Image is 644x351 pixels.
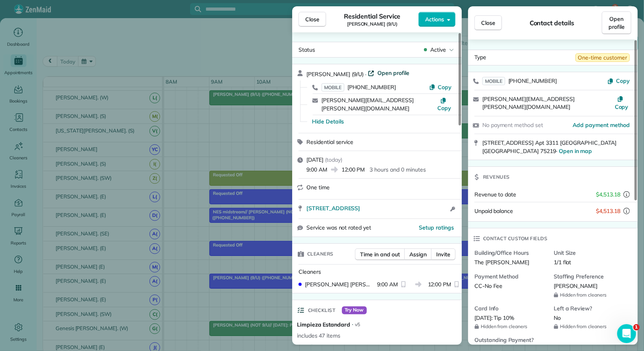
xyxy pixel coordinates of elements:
span: Limpieza Estandard [297,321,350,329]
span: Copy [616,77,630,84]
span: Building/Office Hours [474,249,547,257]
span: [PERSON_NAME] [PERSON_NAME]. (E) [305,280,374,288]
span: 12:00 PM [428,280,452,288]
span: includes 47 items [297,332,340,340]
span: Payment Method [474,273,547,280]
button: Assign [404,248,432,260]
span: No payment method set [482,121,543,129]
span: Outstanding Payment? [474,336,547,344]
span: Copy [437,105,451,112]
span: Contact details [530,18,574,28]
span: Unpaid balance [474,207,513,215]
button: Close [299,12,326,27]
span: CC-No Fee [474,282,503,289]
span: Checklist [308,306,336,314]
button: Copy [429,83,452,91]
button: Unassign [321,343,345,351]
span: Active [430,46,446,54]
span: $4,513.18 [596,207,620,215]
button: Invite [431,248,455,260]
a: Add payment method [573,121,630,129]
span: No [554,314,561,321]
p: 3 hours and 0 minutes [370,166,426,174]
span: Copy [615,103,629,110]
button: Details [297,343,315,351]
button: Copy [437,96,452,112]
a: Open in map [559,147,592,155]
span: [DATE] [306,156,323,163]
span: Time in and out [360,250,400,258]
span: One time [306,184,330,191]
span: Contact custom fields [483,235,548,243]
span: Service was not rated yet [306,224,371,232]
iframe: Intercom live chat [617,324,636,343]
span: Status [299,46,315,53]
span: · [364,71,368,77]
span: Type [474,53,486,62]
span: Hidden from cleaners [554,292,627,298]
span: Revenue to date [474,191,516,198]
span: MOBILE [321,83,344,91]
a: [PERSON_NAME][EMAIL_ADDRESS][PERSON_NAME][DOMAIN_NAME] [321,97,414,112]
span: Assign [409,250,427,258]
a: MOBILE[PHONE_NUMBER] [321,83,396,91]
span: The [PERSON_NAME] [474,259,529,266]
span: Invite [436,250,450,258]
span: Cleaners [307,250,334,258]
span: Revenues [483,173,510,181]
span: 12:00 PM [342,166,365,174]
span: $4,513.18 [596,190,620,198]
a: [PERSON_NAME][EMAIL_ADDRESS][PERSON_NAME][DOMAIN_NAME] [482,95,575,111]
span: [PERSON_NAME] (9/U) [347,21,398,27]
span: Residential service [306,138,353,146]
span: Copy [438,84,452,91]
button: Copy [614,95,630,111]
span: Card Info [474,304,547,312]
span: Close [481,19,495,27]
span: Open profile [377,69,409,77]
span: Actions [425,15,444,23]
span: [STREET_ADDRESS] [306,204,360,212]
a: Open profile [368,69,409,77]
span: Setup ratings [419,224,454,231]
span: Hidden from cleaners [474,323,547,330]
button: Open access information [448,204,457,214]
span: ( today ) [325,156,342,163]
button: Copy [607,77,630,85]
button: Setup ratings [419,224,454,232]
span: Hidden from cleaners [554,323,627,330]
span: MOBILE [482,77,505,85]
a: Open profile [602,11,631,34]
span: 1/1 flat [554,259,571,266]
span: Open profile [609,15,625,31]
span: Close [305,15,319,23]
button: Hide Details [312,118,344,125]
span: Cleaners [299,268,321,275]
span: Staffing Preference [554,273,627,280]
span: [PERSON_NAME] [554,282,598,289]
span: [PERSON_NAME] (9/U) [306,71,364,78]
span: [PHONE_NUMBER] [508,77,557,84]
span: Try Now [342,306,367,314]
span: [DATE]: Tip 10% [474,314,514,321]
span: Unit Size [554,249,627,257]
span: One-time customer [575,53,630,62]
span: 1 [633,324,640,330]
span: [STREET_ADDRESS] Apt 3311 [GEOGRAPHIC_DATA] [GEOGRAPHIC_DATA] 75219 · [482,139,616,155]
span: ⋅ [352,321,353,329]
span: Left a Review? [554,304,627,312]
span: 9:00 AM [377,280,398,288]
span: Residential Service [344,11,400,21]
span: 9:00 AM [306,166,327,174]
a: [STREET_ADDRESS] [306,204,448,212]
span: v5 [355,321,360,328]
span: [PHONE_NUMBER] [347,84,396,91]
a: MOBILE[PHONE_NUMBER] [482,77,557,85]
button: Close [474,15,502,30]
button: Time in and out [355,248,405,260]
